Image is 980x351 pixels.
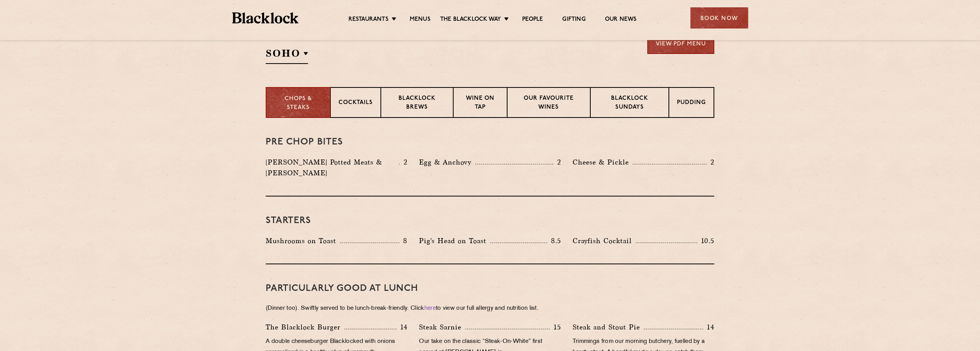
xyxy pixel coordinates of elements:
h2: SOHO [266,47,308,64]
p: 2 [400,157,407,167]
p: Blacklock Brews [389,94,445,113]
p: The Blacklock Burger [266,322,344,333]
p: Cheese & Pickle [573,157,633,168]
p: Cocktails [338,99,373,108]
p: 2 [553,157,561,167]
img: BL_Textured_Logo-footer-cropped.svg [232,12,299,24]
a: Gifting [562,16,585,24]
a: Our News [605,16,637,24]
a: Restaurants [348,16,389,24]
p: 15 [550,322,561,332]
p: Blacklock Sundays [598,94,661,113]
a: The Blacklock Way [440,16,501,24]
p: 14 [397,322,408,332]
p: Egg & Anchovy [419,157,475,168]
h3: Starters [266,216,714,226]
p: Mushrooms on Toast [266,235,340,246]
p: Our favourite wines [515,94,582,113]
h3: Pre Chop Bites [266,137,714,147]
a: People [522,16,543,24]
div: Book Now [690,7,748,29]
p: 10.5 [697,236,714,246]
p: Crayfish Cocktail [573,235,636,246]
p: 8.5 [547,236,561,246]
p: [PERSON_NAME] Potted Meats & [PERSON_NAME] [266,157,399,178]
p: Chops & Steaks [274,95,322,112]
p: Pudding [677,99,706,108]
h3: PARTICULARLY GOOD AT LUNCH [266,284,714,294]
p: 8 [399,236,407,246]
a: View PDF Menu [647,33,714,54]
p: Steak and Stout Pie [573,322,644,333]
p: 14 [703,322,714,332]
a: here [424,306,436,311]
p: (Dinner too). Swiftly served to be lunch-break-friendly. Click to view our full allergy and nutri... [266,303,714,314]
p: Wine on Tap [461,94,499,113]
p: 2 [707,157,714,167]
a: Menus [410,16,431,24]
p: Steak Sarnie [419,322,465,333]
p: Pig's Head on Toast [419,235,490,246]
